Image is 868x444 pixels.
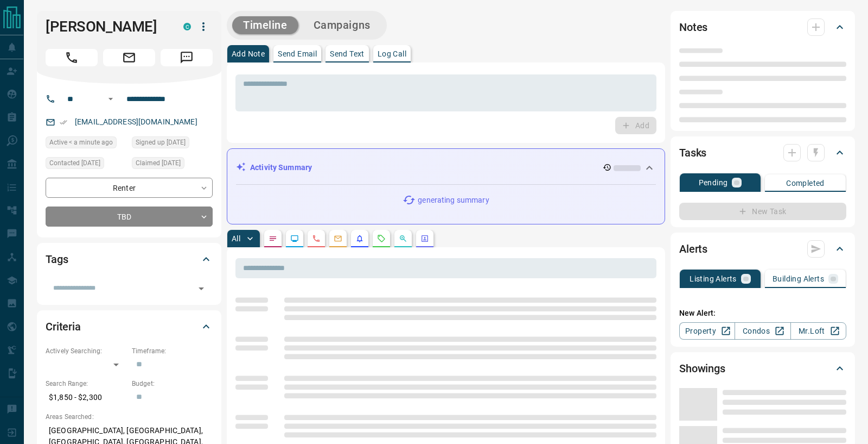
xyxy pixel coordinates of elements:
button: Open [194,281,209,296]
div: Renter [46,178,213,198]
svg: Email Verified [60,118,67,126]
a: Mr.Loft [790,322,846,340]
p: Send Text [330,50,365,58]
p: $1,850 - $2,300 [46,389,126,407]
div: Fri Sep 26 2025 [46,157,126,172]
h2: Tasks [679,144,706,161]
div: Criteria [46,314,213,340]
h2: Criteria [46,318,81,335]
div: Fri Sep 26 2025 [132,157,213,172]
div: Notes [679,14,846,40]
p: Activity Summary [250,162,312,173]
p: Building Alerts [773,275,824,283]
svg: Notes [269,234,277,243]
div: Fri Sep 26 2025 [132,136,213,152]
p: Search Range: [46,379,126,389]
p: Completed [786,179,825,187]
button: Campaigns [303,16,381,34]
svg: Lead Browsing Activity [290,234,299,243]
p: Pending [699,179,728,186]
svg: Agent Actions [420,234,429,243]
h1: [PERSON_NAME] [46,18,167,35]
div: Tags [46,246,213,272]
p: Actively Searching: [46,346,126,356]
h2: Notes [679,18,707,36]
a: [EMAIL_ADDRESS][DOMAIN_NAME] [75,117,197,126]
span: Contacted [DATE] [49,158,100,168]
button: Open [104,92,117,105]
div: TBD [46,207,213,227]
div: Tasks [679,140,846,166]
p: generating summary [418,195,489,206]
p: All [232,235,240,242]
h2: Alerts [679,240,707,258]
span: Message [161,49,213,66]
svg: Calls [312,234,321,243]
span: Email [103,49,155,66]
svg: Emails [334,234,342,243]
p: New Alert: [679,308,846,319]
div: Activity Summary [236,158,656,178]
p: Areas Searched: [46,412,213,422]
button: Timeline [232,16,298,34]
p: Budget: [132,379,213,389]
p: Add Note [232,50,265,58]
span: Active < a minute ago [49,137,113,148]
div: condos.ca [183,23,191,30]
div: Mon Oct 13 2025 [46,136,126,152]
p: Timeframe: [132,346,213,356]
p: Send Email [278,50,317,58]
h2: Tags [46,251,68,268]
svg: Opportunities [399,234,407,243]
span: Signed up [DATE] [136,137,186,148]
span: Claimed [DATE] [136,158,181,168]
div: Showings [679,355,846,382]
p: Listing Alerts [690,275,737,283]
a: Condos [735,322,790,340]
h2: Showings [679,360,725,377]
span: Call [46,49,98,66]
svg: Listing Alerts [355,234,364,243]
svg: Requests [377,234,386,243]
p: Log Call [378,50,406,58]
div: Alerts [679,236,846,262]
a: Property [679,322,735,340]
